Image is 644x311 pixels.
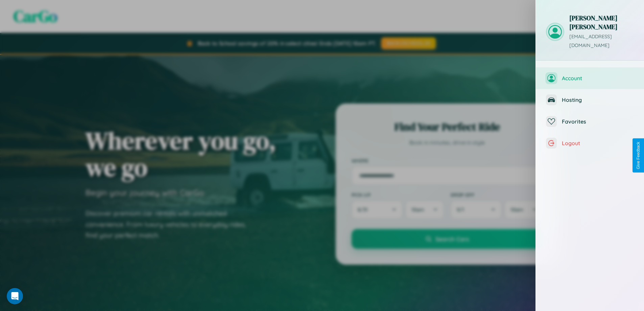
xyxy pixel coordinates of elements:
div: Give Feedback [636,142,641,169]
span: Logout [562,140,634,147]
span: Account [562,75,634,82]
h3: [PERSON_NAME] [PERSON_NAME] [569,14,634,31]
button: Logout [536,132,644,154]
button: Hosting [536,89,644,111]
button: Account [536,67,644,89]
p: [EMAIL_ADDRESS][DOMAIN_NAME] [569,32,634,50]
span: Favorites [562,118,634,125]
button: Favorites [536,111,644,132]
div: Open Intercom Messenger [7,288,23,304]
span: Hosting [562,96,634,103]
